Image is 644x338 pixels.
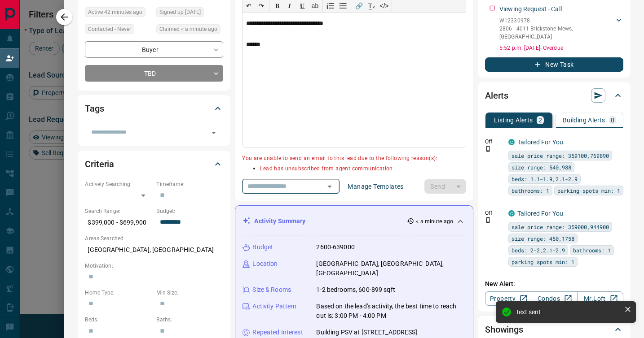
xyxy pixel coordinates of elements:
[499,15,623,43] div: W123309782806 - 4011 Brickstone Mews,[GEOGRAPHIC_DATA]
[243,213,466,230] div: Activity Summary< a minute ago
[531,291,577,306] a: Condos
[499,44,623,52] p: 5:52 p.m. [DATE] - Overdue
[156,289,223,297] p: Min Size:
[85,180,152,188] p: Actively Searching:
[316,285,395,295] p: 1-2 bedrooms, 600-899 sqft
[512,257,574,266] span: parking spots min: 1
[485,88,508,103] h2: Alerts
[508,210,515,217] div: condos.ca
[611,117,614,123] p: 0
[207,126,220,139] button: Open
[499,17,614,25] p: W12330978
[538,117,542,123] p: 2
[300,2,304,9] span: 𝐔
[512,186,549,195] span: bathrooms: 1
[512,174,578,183] span: beds: 1.1-1.9,2.1-2.9
[88,8,142,17] span: Active 42 minutes ago
[254,217,305,226] p: Activity Summary
[557,186,620,195] span: parking spots min: 1
[416,217,453,225] p: < a minute ago
[573,246,611,255] span: bathrooms: 1
[512,163,571,172] span: size range: 540,988
[316,328,417,337] p: Building PSV at [STREET_ADDRESS]
[85,98,223,119] div: Tags
[485,57,623,72] button: New Task
[516,308,621,316] div: Text sent
[517,210,563,217] a: Tailored For You
[512,246,565,255] span: beds: 2-2,2.1-2.9
[85,234,223,243] p: Areas Searched:
[85,41,223,58] div: Buyer
[159,25,217,34] span: Claimed < a minute ago
[424,179,466,194] div: split button
[85,262,223,270] p: Motivation:
[252,243,273,252] p: Budget
[85,65,223,82] div: TBD
[252,328,303,337] p: Repeated Interest
[512,222,609,231] span: sale price range: 359000,944900
[242,154,466,163] p: You are unable to send an email to this lead due to the following reason(s):
[252,302,296,311] p: Activity Pattern
[323,180,336,193] button: Open
[485,85,623,106] div: Alerts
[260,165,466,173] p: Lead has unsubscribed from agent communication
[499,25,614,41] p: 2806 - 4011 Brickstone Mews , [GEOGRAPHIC_DATA]
[85,215,152,230] p: $399,000 - $699,900
[577,291,623,306] a: Mr.Loft
[252,259,278,269] p: Location
[85,316,152,324] p: Beds:
[512,234,574,243] span: size range: 450,1758
[156,180,223,188] p: Timeframe:
[494,117,533,123] p: Listing Alerts
[512,151,609,160] span: sale price range: 359100,769890
[159,8,201,17] span: Signed up [DATE]
[316,302,466,321] p: Based on the lead's activity, the best time to reach out is: 3:00 PM - 4:00 PM
[508,139,515,145] div: condos.ca
[485,209,503,217] p: Off
[85,243,223,257] p: [GEOGRAPHIC_DATA], [GEOGRAPHIC_DATA]
[85,289,152,297] p: Home Type:
[85,101,104,116] h2: Tags
[563,117,605,123] p: Building Alerts
[156,7,223,20] div: Sat Aug 26 2017
[156,316,223,324] p: Baths:
[485,291,531,306] a: Property
[85,157,114,171] h2: Criteria
[485,138,503,146] p: Off
[316,243,354,252] p: 2600-639000
[85,153,223,175] div: Criteria
[88,25,131,34] span: Contacted - Never
[316,259,466,278] p: [GEOGRAPHIC_DATA], [GEOGRAPHIC_DATA], [GEOGRAPHIC_DATA]
[252,285,291,295] p: Size & Rooms
[312,2,319,9] s: ab
[485,217,491,223] svg: Push Notification Only
[499,4,562,14] p: Viewing Request - Call
[485,279,623,289] p: New Alert:
[485,322,523,337] h2: Showings
[485,146,491,152] svg: Push Notification Only
[85,207,152,215] p: Search Range:
[85,7,152,20] div: Fri Aug 15 2025
[517,139,563,146] a: Tailored For You
[342,179,409,194] button: Manage Templates
[156,207,223,215] p: Budget:
[156,24,223,37] div: Fri Aug 15 2025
